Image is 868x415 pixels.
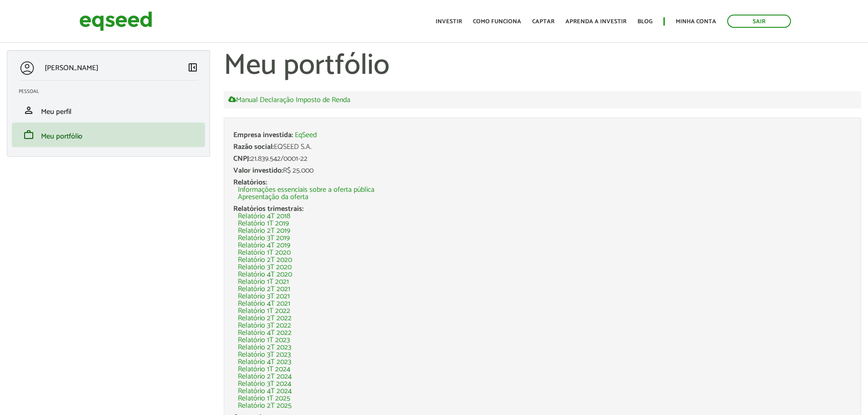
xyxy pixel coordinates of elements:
[238,337,290,344] a: Relatório 1T 2023
[532,19,555,25] a: Captar
[238,256,292,264] a: Relatório 2T 2020
[676,19,716,25] a: Minha conta
[238,271,292,278] a: Relatório 4T 2020
[637,19,652,25] a: Blog
[238,220,289,227] a: Relatório 1T 2019
[12,98,205,123] li: Meu perfil
[187,62,198,75] a: Colapsar menu
[238,264,292,271] a: Relatório 3T 2020
[238,286,290,293] a: Relatório 2T 2021
[233,141,274,153] span: Razão social:
[238,186,375,194] a: Informações essenciais sobre a oferta pública
[436,19,462,25] a: Investir
[238,300,290,307] a: Relatório 4T 2021
[23,105,34,116] span: person
[238,249,291,256] a: Relatório 1T 2020
[41,130,82,143] span: Meu portfólio
[233,164,283,177] span: Valor investido:
[233,153,251,165] span: CNPJ:
[238,307,290,315] a: Relatório 1T 2022
[45,64,98,72] p: [PERSON_NAME]
[233,129,293,141] span: Empresa investida:
[19,105,198,116] a: personMeu perfil
[23,129,34,140] span: work
[12,123,205,147] li: Meu portfólio
[187,62,198,73] span: left_panel_close
[238,388,292,395] a: Relatório 4T 2024
[19,129,198,140] a: workMeu portfólio
[238,359,291,366] a: Relatório 4T 2023
[238,194,308,201] a: Apresentação da oferta
[238,366,290,373] a: Relatório 1T 2024
[295,132,317,139] a: EqSeed
[473,19,521,25] a: Como funciona
[238,380,291,388] a: Relatório 3T 2024
[238,235,290,242] a: Relatório 3T 2019
[224,50,861,82] h1: Meu portfólio
[238,278,289,286] a: Relatório 1T 2021
[238,315,292,322] a: Relatório 2T 2022
[233,143,852,151] div: EQSEED S.A.
[238,227,290,235] a: Relatório 2T 2019
[238,351,291,359] a: Relatório 3T 2023
[233,203,303,215] span: Relatórios trimestrais:
[238,242,290,249] a: Relatório 4T 2019
[79,9,152,33] img: EqSeed
[238,213,290,220] a: Relatório 4T 2018
[228,96,350,104] a: Manual Declaração Imposto de Renda
[565,19,627,25] a: Aprenda a investir
[19,89,205,94] h2: Pessoal
[233,176,267,189] span: Relatórios:
[727,15,791,28] a: Sair
[238,344,291,351] a: Relatório 2T 2023
[238,373,292,380] a: Relatório 2T 2024
[238,322,291,329] a: Relatório 3T 2022
[238,293,290,300] a: Relatório 3T 2021
[238,402,292,410] a: Relatório 2T 2025
[233,167,852,174] div: R$ 25.000
[238,395,290,402] a: Relatório 1T 2025
[41,106,72,118] span: Meu perfil
[233,155,852,163] div: 21.839.542/0001-22
[238,329,292,337] a: Relatório 4T 2022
